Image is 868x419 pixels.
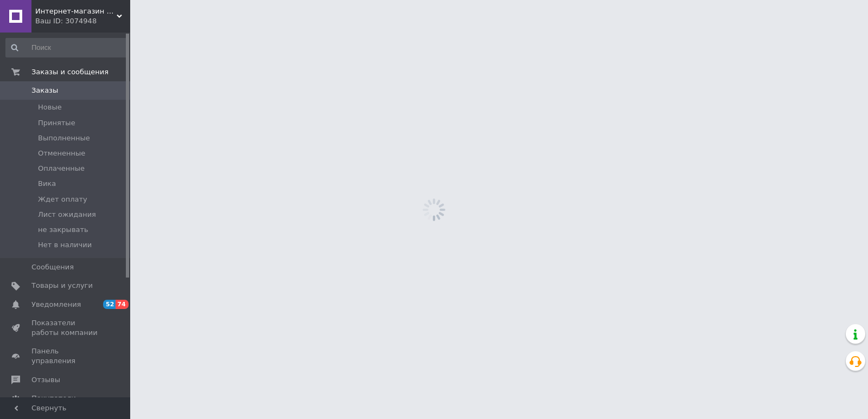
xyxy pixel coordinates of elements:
[38,102,62,112] span: Новые
[38,225,88,235] span: не закрывать
[35,16,130,26] div: Ваш ID: 3074948
[31,318,100,338] span: Показатели работы компании
[31,67,108,77] span: Заказы и сообщения
[38,179,56,189] span: Вика
[35,7,117,16] span: Интернет-магазин "Smatek"
[31,281,93,291] span: Товары и услуги
[38,240,92,250] span: Нет в наличии
[38,210,96,220] span: Лист ожидания
[38,133,90,143] span: Выполненные
[5,38,128,57] input: Поиск
[31,300,81,310] span: Уведомления
[38,195,87,204] span: Ждет оплату
[103,300,116,309] span: 52
[38,118,75,128] span: Принятые
[31,375,60,385] span: Отзывы
[116,300,128,309] span: 74
[38,164,85,173] span: Оплаченные
[31,86,58,95] span: Заказы
[31,394,76,403] span: Покупатели
[38,149,85,158] span: Отмененные
[31,262,74,272] span: Сообщения
[31,346,100,366] span: Панель управления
